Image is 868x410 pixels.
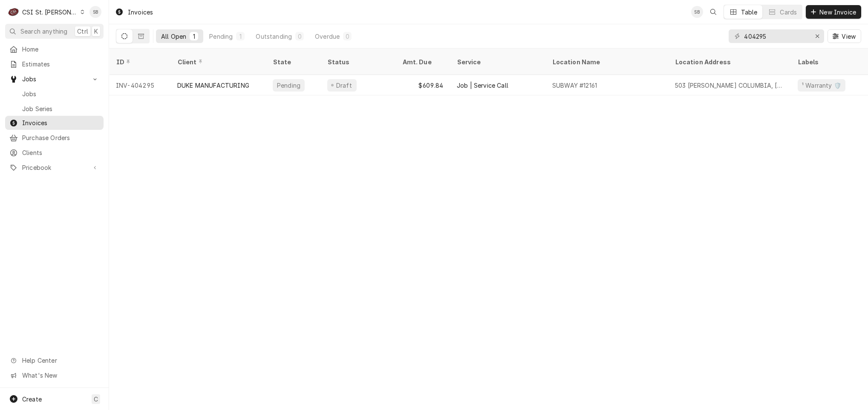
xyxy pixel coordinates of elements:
span: Help Center [22,356,98,365]
span: Invoices [22,118,99,127]
span: Job Series [22,104,99,113]
div: $609.84 [395,75,450,95]
a: Go to Pricebook [5,161,104,175]
span: Jobs [22,75,87,83]
a: Go to Help Center [5,353,104,367]
div: 503 [PERSON_NAME] COLUMBIA, [GEOGRAPHIC_DATA] [675,81,784,90]
button: Erase input [810,29,824,43]
a: Purchase Orders [5,131,104,145]
a: Go to What's New [5,368,104,382]
div: All Open [161,32,186,41]
div: 0 [345,32,350,41]
div: 1 [191,32,196,41]
span: Search anything [20,27,67,36]
a: Job Series [5,102,104,116]
div: ¹ Warranty 🛡️ [801,81,842,90]
span: C [94,395,98,404]
div: ID [116,57,162,66]
a: Clients [5,146,104,160]
div: Outstanding [256,32,292,41]
div: CSI St. Louis's Avatar [8,6,20,18]
div: Shayla Bell's Avatar [89,6,101,18]
div: SB [89,6,101,18]
div: Location Name [552,57,660,66]
div: SB [691,6,703,18]
span: View [840,32,857,41]
div: C [8,6,20,18]
span: New Invoice [818,8,858,17]
button: New Invoice [806,5,861,19]
a: Jobs [5,87,104,101]
div: Amt. Due [402,57,441,66]
div: Cards [780,8,797,17]
button: Open search [707,5,720,19]
div: Draft [335,81,353,90]
div: DUKE MANUFACTURING [177,81,249,90]
div: CSI St. [PERSON_NAME] [22,8,78,17]
div: Job | Service Call [457,81,508,90]
div: Location Address [675,57,782,66]
span: Home [22,45,99,54]
div: Overdue [315,32,340,41]
span: Ctrl [77,27,88,36]
span: Purchase Orders [22,133,99,142]
span: K [94,27,98,36]
span: Create [22,396,42,403]
div: Status [327,57,387,66]
span: Estimates [22,60,99,69]
div: SUBWAY #12161 [552,81,597,90]
a: Home [5,42,104,56]
div: State [273,57,314,66]
div: 0 [297,32,302,41]
div: 1 [238,32,243,41]
span: Clients [22,148,99,157]
div: INV-404295 [109,75,170,95]
a: Invoices [5,116,104,130]
a: Estimates [5,57,104,71]
div: Pending [209,32,233,41]
div: Pending [276,81,301,90]
span: What's New [22,371,98,380]
button: Search anythingCtrlK [5,24,104,39]
div: Table [741,8,758,17]
div: Client [177,57,257,66]
button: View [828,29,861,43]
span: Pricebook [22,163,87,172]
span: Jobs [22,89,99,98]
input: Keyword search [744,29,808,43]
div: Service [457,57,537,66]
a: Go to Jobs [5,72,104,86]
div: Shayla Bell's Avatar [691,6,703,18]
